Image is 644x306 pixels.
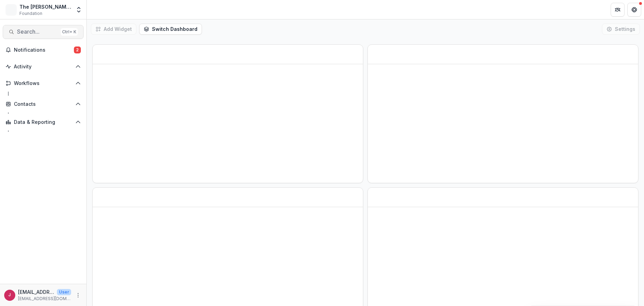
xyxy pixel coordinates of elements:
span: Foundation [19,10,42,17]
span: Activity [14,64,73,70]
button: Settings [602,24,640,35]
p: [EMAIL_ADDRESS][DOMAIN_NAME] [18,288,54,296]
p: [EMAIL_ADDRESS][DOMAIN_NAME] [18,296,71,302]
button: Add Widget [91,24,136,35]
button: Open Contacts [3,99,84,110]
button: Open Data & Reporting [3,117,84,128]
div: jcline@bolickfoundation.org [9,293,11,297]
span: Search... [17,28,58,35]
button: Search... [3,25,84,39]
button: Switch Dashboard [139,24,202,35]
button: Partners [611,3,625,17]
button: Open Activity [3,61,84,72]
button: Open entity switcher [74,3,84,17]
div: Ctrl + K [61,28,78,36]
span: Data & Reporting [14,119,73,125]
button: Open Workflows [3,78,84,89]
span: Contacts [14,101,73,107]
span: Notifications [14,47,74,53]
p: User [57,289,71,295]
button: More [74,291,82,299]
nav: breadcrumb [90,5,119,15]
span: 2 [74,46,81,53]
div: The [PERSON_NAME] Foundation [19,3,71,10]
button: Get Help [627,3,641,17]
span: Workflows [14,80,73,86]
button: Notifications2 [3,44,84,56]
